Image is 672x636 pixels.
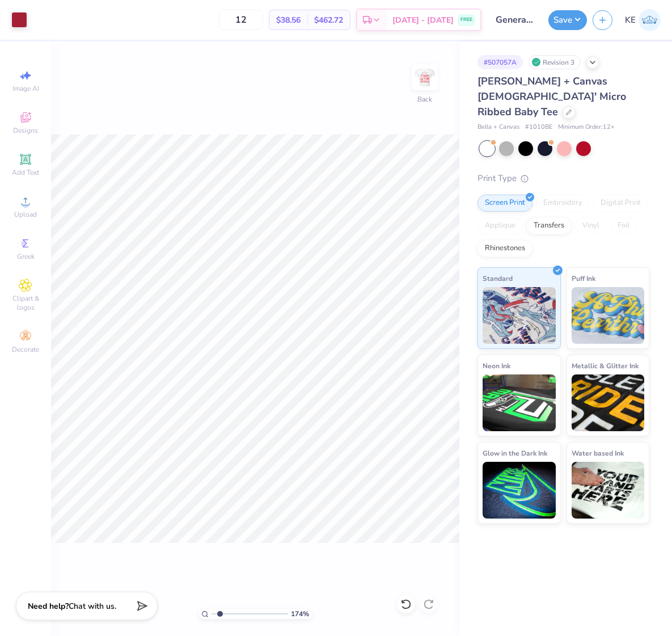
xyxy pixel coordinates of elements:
[572,287,645,344] img: Puff Ink
[477,55,523,69] div: # 507057A
[291,609,309,619] span: 174 %
[483,374,556,431] img: Neon Ink
[525,123,552,132] span: # 1010BE
[487,9,543,31] input: Untitled Design
[483,360,510,372] span: Neon Ink
[28,601,69,612] strong: Need help?
[483,287,556,344] img: Standard
[483,462,556,519] img: Glow in the Dark Ink
[572,272,595,284] span: Puff Ink
[17,252,35,261] span: Greek
[417,94,432,104] div: Back
[625,9,661,31] a: KE
[483,447,547,459] span: Glow in the Dark Ink
[477,172,649,185] div: Print Type
[625,14,636,27] span: KE
[572,462,645,519] img: Water based Ink
[529,55,581,69] div: Revision 3
[548,10,587,30] button: Save
[314,14,343,26] span: $462.72
[477,74,626,119] span: [PERSON_NAME] + Canvas [DEMOGRAPHIC_DATA]' Micro Ribbed Baby Tee
[572,360,639,372] span: Metallic & Glitter Ink
[483,272,513,284] span: Standard
[219,10,263,30] input: – –
[639,9,661,31] img: Kent Everic Delos Santos
[13,126,38,135] span: Designs
[477,123,519,132] span: Bella + Canvas
[526,217,572,234] div: Transfers
[12,345,39,354] span: Decorate
[610,217,637,234] div: Foil
[558,123,615,132] span: Minimum Order: 12 +
[460,16,472,24] span: FREE
[12,84,39,93] span: Image AI
[413,66,436,89] img: Back
[14,210,37,219] span: Upload
[477,240,532,257] div: Rhinestones
[12,168,39,177] span: Add Text
[572,447,624,459] span: Water based Ink
[392,14,454,26] span: [DATE] - [DATE]
[69,601,116,612] span: Chat with us.
[477,195,532,212] div: Screen Print
[6,294,45,312] span: Clipart & logos
[276,14,301,26] span: $38.56
[536,195,590,212] div: Embroidery
[572,374,645,431] img: Metallic & Glitter Ink
[575,217,607,234] div: Vinyl
[477,217,523,234] div: Applique
[593,195,648,212] div: Digital Print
